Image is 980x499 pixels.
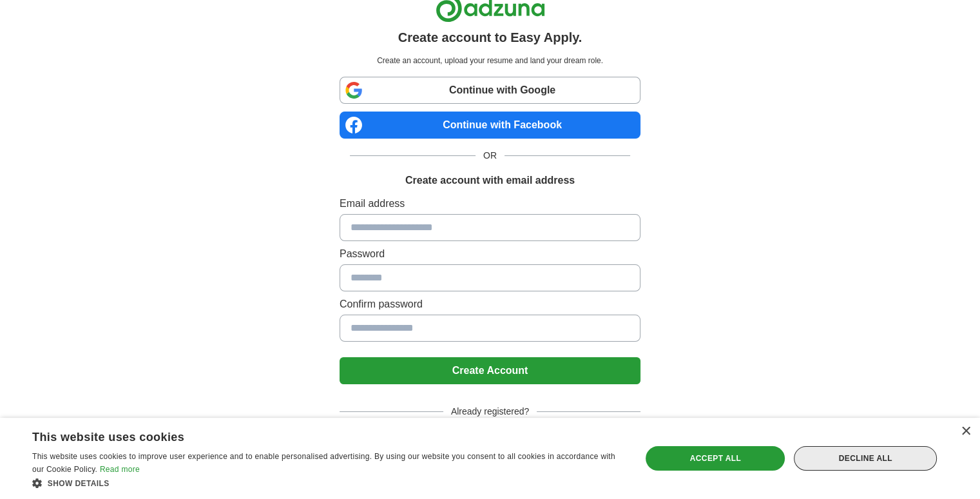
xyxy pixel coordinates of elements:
[405,173,575,188] h1: Create account with email address
[32,476,623,489] div: Show details
[32,426,591,445] div: This website uses cookies
[476,149,504,162] span: OR
[646,446,785,471] div: Accept all
[961,427,970,436] div: Close
[340,357,640,384] button: Create Account
[340,246,640,262] label: Password
[398,28,582,47] h1: Create account to Easy Apply.
[340,77,640,104] a: Continue with Google
[340,196,640,211] label: Email address
[340,297,640,312] label: Confirm password
[794,446,937,471] div: Decline all
[340,112,640,139] a: Continue with Facebook
[443,405,537,418] span: Already registered?
[342,55,638,66] p: Create an account, upload your resume and land your dream role.
[32,452,615,474] span: This website uses cookies to improve user experience and to enable personalised advertising. By u...
[100,465,140,474] a: Read more, opens a new window
[48,479,110,488] span: Show details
